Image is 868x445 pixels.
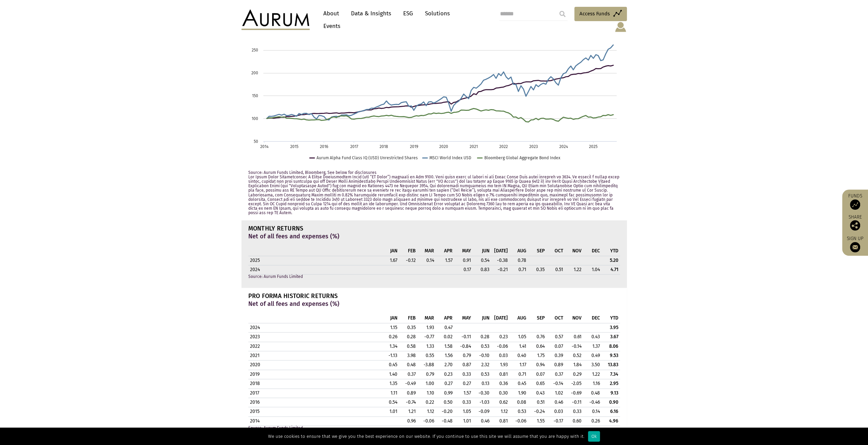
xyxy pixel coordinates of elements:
[248,407,381,416] th: 2015
[399,323,417,332] td: 0.35
[845,193,865,210] a: Funds
[317,155,418,160] text: Aurum Alpha Fund Class IQ (USD) Unrestricted Shares
[565,407,583,416] td: 0.33
[484,155,560,160] text: Bloomberg Global Aggregate Bond Index
[454,314,473,323] th: MAY
[583,370,602,379] td: 1.22
[491,351,510,360] td: 0.03
[381,314,399,323] th: JAN
[546,314,565,323] th: OCT
[574,7,627,21] a: Access Funds
[436,379,454,388] td: 0.27
[381,332,399,342] td: 0.26
[491,314,510,323] th: [DATE]
[473,256,491,265] td: 0.54
[614,21,627,33] img: account-icon.svg
[473,247,491,256] th: JUN
[491,247,510,256] th: [DATE]
[845,215,865,231] div: Share
[491,256,510,265] td: -0.38
[583,407,602,416] td: 0.14
[583,351,602,360] td: 0.49
[583,416,602,426] td: 0.26
[546,416,565,426] td: -0.17
[436,416,454,426] td: -0.48
[610,390,618,396] strong: 9.13
[248,233,339,240] strong: Net of all fees and expenses (%)
[417,388,436,398] td: 1.10
[399,398,417,407] td: -0.74
[254,139,258,144] text: 50
[546,379,565,388] td: -0.14
[528,379,546,388] td: 0.65
[399,360,417,370] td: 0.48
[417,342,436,351] td: 1.33
[320,7,342,20] a: About
[546,398,565,407] td: 0.46
[436,370,454,379] td: 0.23
[241,10,310,30] img: Aurum
[850,199,860,210] img: Access Funds
[454,416,473,426] td: 1.01
[381,388,399,398] td: 1.11
[417,360,436,370] td: -3.88
[399,342,417,351] td: 0.58
[510,342,528,351] td: 1.41
[556,7,569,21] input: Submit
[583,342,602,351] td: 1.37
[248,225,304,232] strong: MONTHLY RETURNS
[491,265,510,275] td: -0.21
[454,379,473,388] td: 0.27
[417,351,436,360] td: 0.55
[454,247,473,256] th: MAY
[589,144,598,149] text: 2025
[436,323,454,332] td: 0.47
[491,370,510,379] td: 0.81
[381,360,399,370] td: 0.45
[528,351,546,360] td: 1.75
[583,398,602,407] td: -0.46
[610,325,618,330] strong: 3.95
[583,314,602,323] th: DEC
[248,300,339,308] strong: Net of all fees and expenses (%)
[529,144,538,149] text: 2023
[565,314,583,323] th: NOV
[510,370,528,379] td: 0.71
[610,381,618,386] strong: 2.95
[583,379,602,388] td: 1.16
[610,371,618,377] strong: 7.34
[248,256,381,265] th: 2025
[491,379,510,388] td: 0.36
[608,362,618,368] strong: 13.83
[583,360,602,370] td: 3.50
[248,323,381,332] th: 2024
[417,416,436,426] td: -0.06
[320,144,328,149] text: 2016
[400,7,416,20] a: ESG
[429,155,471,160] text: MSCI World Index USD
[491,342,510,351] td: -0.06
[528,407,546,416] td: -0.24
[609,343,618,349] strong: 8.06
[609,399,618,405] strong: 0.90
[546,370,565,379] td: 0.37
[473,388,491,398] td: -0.30
[436,247,454,256] th: APR
[528,370,546,379] td: 0.07
[491,388,510,398] td: 0.30
[454,342,473,351] td: -0.84
[381,323,399,332] td: 1.15
[850,242,860,252] img: Sign up to our newsletter
[491,407,510,416] td: 1.12
[436,314,454,323] th: APR
[399,379,417,388] td: -0.49
[610,334,618,340] strong: 3.67
[473,379,491,388] td: 0.13
[436,332,454,342] td: 0.02
[610,257,618,263] strong: 5.20
[565,342,583,351] td: -0.14
[565,360,583,370] td: 1.84
[454,256,473,265] td: 0.91
[399,407,417,416] td: 1.21
[248,332,381,342] th: 2023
